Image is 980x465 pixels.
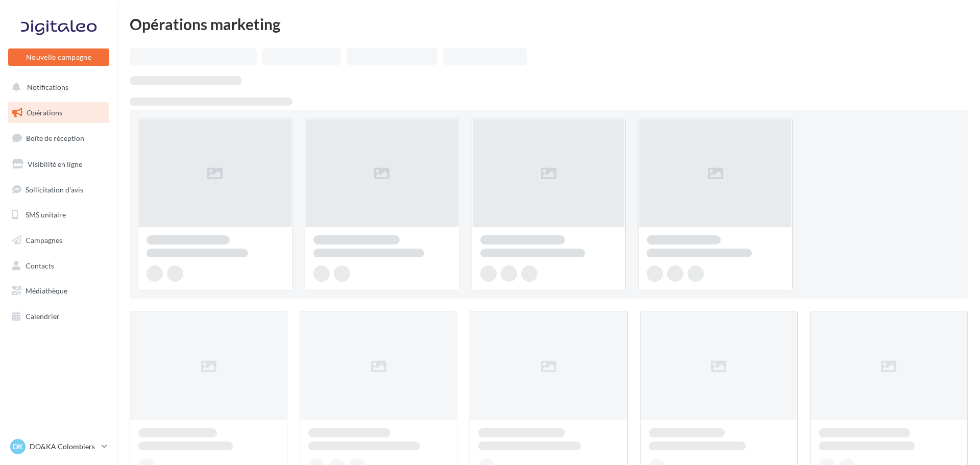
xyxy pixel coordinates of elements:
[6,306,111,327] a: Calendrier
[27,83,68,91] span: Notifications
[26,185,83,193] span: Sollicitation d'avis
[8,48,109,66] button: Nouvelle campagne
[26,134,84,142] span: Boîte de réception
[28,160,82,168] span: Visibilité en ligne
[130,16,968,32] div: Opérations marketing
[6,179,111,201] a: Sollicitation d'avis
[26,210,66,219] span: SMS unitaire
[6,127,111,149] a: Boîte de réception
[13,442,23,452] span: DK
[27,108,62,117] span: Opérations
[30,442,97,452] p: DO&KA Colombiers
[6,204,111,226] a: SMS unitaire
[26,236,62,244] span: Campagnes
[6,154,111,175] a: Visibilité en ligne
[6,102,111,124] a: Opérations
[6,280,111,302] a: Médiathèque
[6,255,111,277] a: Contacts
[6,77,107,98] button: Notifications
[8,437,109,456] a: DK DO&KA Colombiers
[6,230,111,251] a: Campagnes
[26,286,67,295] span: Médiathèque
[26,312,60,321] span: Calendrier
[26,261,54,270] span: Contacts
